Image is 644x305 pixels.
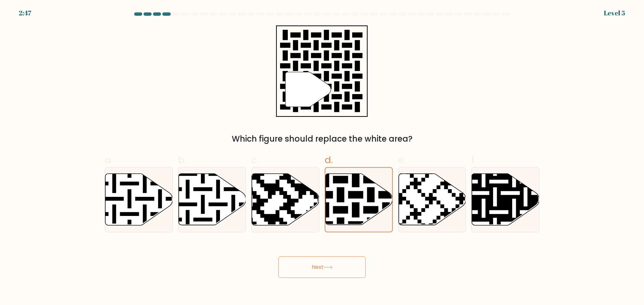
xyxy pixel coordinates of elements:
[325,153,333,166] span: d.
[251,153,259,166] span: c.
[109,133,535,145] div: Which figure should replace the white area?
[105,153,113,166] span: a.
[398,153,406,166] span: e.
[471,153,476,166] span: f.
[278,256,366,278] button: Next
[285,72,331,107] g: "
[604,8,625,18] div: Level 5
[19,8,31,18] div: 2:47
[178,153,186,166] span: b.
